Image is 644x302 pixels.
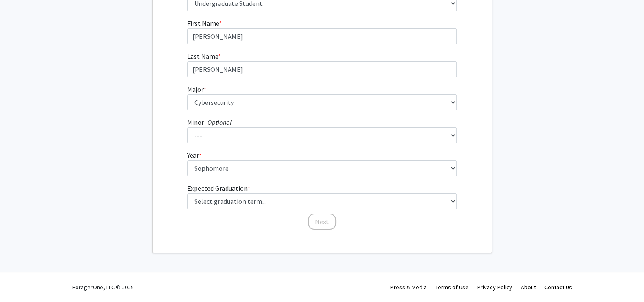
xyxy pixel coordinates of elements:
[187,150,202,160] label: Year
[187,84,206,94] label: Major
[187,183,250,193] label: Expected Graduation
[390,283,427,291] a: Press & Media
[187,117,232,127] label: Minor
[204,118,232,126] i: - Optional
[435,283,469,291] a: Terms of Use
[187,52,218,60] span: Last Name
[6,264,36,296] iframe: Chat
[187,19,219,27] span: First Name
[521,283,536,291] a: About
[72,272,134,302] div: ForagerOne, LLC © 2025
[477,283,512,291] a: Privacy Policy
[308,214,336,230] button: Next
[544,283,572,291] a: Contact Us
